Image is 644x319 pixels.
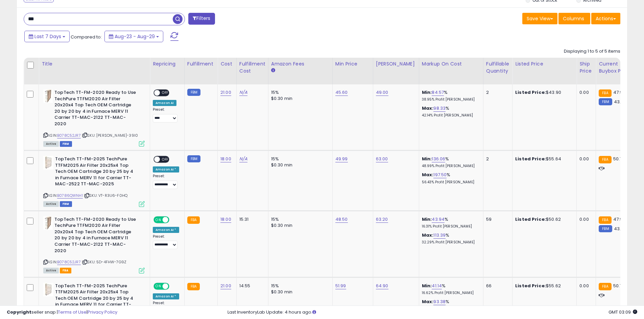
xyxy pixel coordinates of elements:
a: Privacy Policy [88,309,117,315]
div: % [422,216,478,229]
div: 0.00 [579,89,591,96]
img: 415rOySvQ5L._SL40_.jpg [43,283,53,296]
button: Aug-23 - Aug-29 [104,31,163,42]
div: 14.55 [239,283,263,289]
small: FBA [187,283,200,290]
a: 51.99 [335,283,346,289]
small: FBA [599,89,611,97]
span: OFF [160,90,171,96]
small: Amazon Fees. [271,68,275,74]
button: Filters [188,13,215,25]
span: 50.7 [613,283,622,289]
div: $0.30 min [271,162,327,168]
b: TopTech TT-FM-2025 TechPure TTFM2025 Air Filter 20x25x4 Top Tech OEM Cartridge 20 by 25 by 4 in F... [55,156,137,189]
div: 2 [486,89,507,96]
div: % [422,105,478,118]
b: TopTech TT-FM-2025 TechPure TTFM2025 Air Filter 20x25x4 Top Tech OEM Cartridge 20 by 25 by 4 in F... [55,283,137,316]
span: OFF [168,217,179,222]
button: Columns [558,13,590,24]
a: N/A [239,156,247,162]
b: Listed Price: [515,89,546,96]
a: 136.06 [432,156,445,162]
div: seller snap | | [7,309,117,316]
div: 59 [486,216,507,222]
a: 43.94 [432,216,445,223]
div: 15% [271,156,327,162]
span: Compared to: [71,34,102,40]
div: Amazon Fees [271,60,330,68]
img: 415rOySvQ5L._SL40_.jpg [43,156,53,169]
a: 98.33 [433,105,446,112]
div: Fulfillment Cost [239,60,265,75]
a: 49.00 [376,89,388,96]
span: All listings currently available for purchase on Amazon [43,201,59,207]
button: Actions [591,13,620,24]
p: 38.95% Profit [PERSON_NAME] [422,97,478,102]
span: FBA [60,268,71,273]
span: All listings currently available for purchase on Amazon [43,268,59,273]
div: Repricing [153,60,182,68]
button: Last 7 Days [24,31,70,42]
span: | SKU: [PERSON_NAME]-39I0 [82,133,138,138]
span: FBM [60,141,72,147]
span: OFF [168,283,179,289]
small: FBA [599,216,611,224]
span: 50.7 [613,156,622,162]
a: 197.50 [433,171,447,178]
a: N/A [239,89,247,96]
div: 15% [271,89,327,96]
b: Max: [422,298,434,305]
small: FBM [599,98,612,105]
div: Displaying 1 to 5 of 5 items [564,48,620,55]
a: 113.39 [433,232,446,239]
div: Title [42,60,147,68]
div: Amazon AI * [153,166,179,172]
b: Listed Price: [515,216,546,222]
strong: Copyright [7,309,31,315]
div: % [422,232,478,245]
a: B078C52JR7 [57,133,81,138]
div: 0.00 [579,216,591,222]
b: TopTech TT-FM-2020 Ready to Use TechPure TTFM2020 Air Filter 20x20x4 Top Tech OEM Cartridge 20 by... [54,216,137,256]
span: Last 7 Days [34,33,61,40]
b: Min: [422,89,432,96]
img: 41VQ1wzIA5L._SL40_.jpg [43,216,53,230]
span: 2025-09-6 03:09 GMT [609,309,637,315]
th: The percentage added to the cost of goods (COGS) that forms the calculator for Min & Max prices. [419,58,483,84]
p: 16.62% Profit [PERSON_NAME] [422,291,478,295]
a: 49.99 [335,156,348,162]
small: FBA [187,216,200,224]
span: Aug-23 - Aug-29 [115,33,155,40]
div: Preset: [153,234,179,249]
small: FBM [599,225,612,232]
div: 0.00 [579,156,591,162]
b: Max: [422,171,434,178]
b: Listed Price: [515,156,546,162]
div: % [422,89,478,102]
div: % [422,172,478,184]
div: Amazon AI * [153,293,179,299]
div: $50.62 [515,216,571,222]
div: % [422,299,478,311]
span: ON [154,283,163,289]
button: Save View [522,13,557,24]
span: | SKU: 5D-4FHW-7G9Z [82,259,126,265]
b: Min: [422,216,432,222]
a: 45.60 [335,89,348,96]
div: $0.30 min [271,222,327,229]
div: Current Buybox Price [599,60,634,75]
div: Cost [220,60,234,68]
a: 21.00 [220,89,231,96]
a: 41.14 [432,283,442,289]
span: OFF [160,157,171,162]
small: FBM [187,89,200,96]
b: Listed Price: [515,283,546,289]
div: Last InventoryLab Update: 4 hours ago. [228,309,637,316]
div: Markup on Cost [422,60,480,68]
span: FBM [60,201,72,207]
div: $55.64 [515,156,571,162]
a: 63.20 [376,216,388,223]
small: FBM [187,155,200,162]
div: Min Price [335,60,370,68]
div: $0.30 min [271,96,327,102]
